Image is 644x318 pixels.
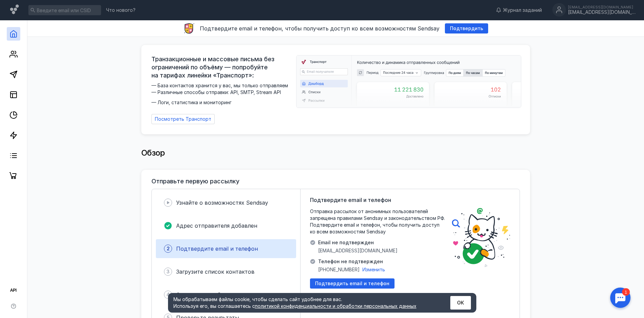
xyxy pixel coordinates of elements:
[450,296,471,310] button: ОК
[568,5,636,9] div: [EMAIL_ADDRESS][DOMAIN_NAME]
[176,245,258,252] span: Подтвердите email и телефон
[255,303,416,309] a: политикой конфиденциальности и обработки персональных данных
[310,196,391,204] span: Подтвердите email и телефон
[106,8,136,13] span: Что нового?
[28,5,101,15] input: Введите email или CSID
[450,26,483,31] span: Подтвердить
[362,267,385,272] span: Изменить
[151,178,239,185] h3: Отправьте первую рассылку
[166,268,170,275] span: 3
[318,247,398,254] span: [EMAIL_ADDRESS][DOMAIN_NAME]
[166,291,170,298] span: 4
[141,148,165,158] span: Обзор
[318,258,385,265] span: Телефон не подтвержден
[362,266,385,273] button: Изменить
[176,291,259,298] span: Отправьте пробную рассылку
[310,278,395,289] button: Подтвердить email и телефон
[315,281,389,287] span: Подтвердить email и телефон
[310,208,445,235] span: Отправка рассылок от анонимных пользователей запрещена правилами Sendsay и законодательством РФ. ...
[568,9,636,15] div: [EMAIL_ADDRESS][DOMAIN_NAME]
[151,114,215,124] a: Посмотреть Транспорт
[318,266,360,273] span: [PHONE_NUMBER]
[176,222,257,229] span: Адрес отправителя добавлен
[176,268,255,275] span: Загрузите список контактов
[452,208,510,267] img: poster
[445,23,488,33] button: Подтвердить
[503,7,542,14] span: Журнал заданий
[155,116,211,122] span: Посмотреть Транспорт
[318,239,398,246] span: Email не подтвержден
[296,55,521,108] img: dashboard-transport-banner
[167,245,170,252] span: 2
[200,25,439,32] span: Подтвердите email и телефон, чтобы получить доступ ко всем возможностям Sendsay
[173,296,434,310] div: Мы обрабатываем файлы cookie, чтобы сделать сайт удобнее для вас. Используя его, вы соглашаетесь c
[151,55,292,79] span: Транзакционные и массовые письма без ограничений по объёму — попробуйте на тарифах линейки «Транс...
[103,8,139,13] a: Что нового?
[15,4,23,12] div: 1
[151,82,292,106] span: — База контактов хранится у вас, мы только отправляем — Различные способы отправки: API, SMTP, St...
[493,7,545,14] a: Журнал заданий
[176,199,268,206] span: Узнайте о возможностях Sendsay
